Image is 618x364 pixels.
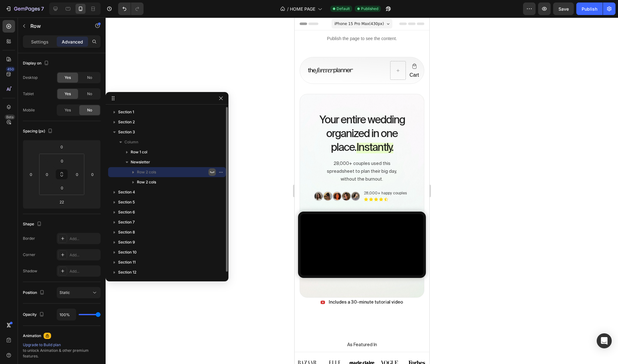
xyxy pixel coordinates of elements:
input: 0 [26,170,36,179]
div: Corner [23,252,35,258]
span: Section 3 [118,129,135,135]
div: Open Intercom Messenger [597,333,612,348]
div: Add... [70,269,99,274]
div: Shadow [23,268,37,274]
div: Opacity [23,310,45,319]
div: 450 [6,67,15,72]
span: / [287,6,289,12]
input: 0px [56,183,68,192]
span: Section 5 [118,199,135,205]
span: HOME PAGE [290,6,315,12]
span: Section 9 [118,239,135,245]
div: Animation [23,333,41,339]
span: Yes [65,91,71,97]
span: Published [361,6,378,12]
span: Default [337,6,350,12]
span: Section 12 [118,269,136,275]
span: Section 6 [118,209,135,215]
div: Undo/Redo [118,3,144,15]
span: Row 1 col [131,149,147,155]
button: 7 [3,3,47,15]
span: Newsletter [131,159,150,165]
div: to unlock Animation & other premium features. [23,342,101,359]
span: Section 4 [118,189,135,195]
input: Auto [57,309,76,320]
span: Section 10 [118,249,137,255]
span: Yes [65,107,71,113]
p: Settings [31,38,49,45]
div: Border [23,236,35,241]
div: Add... [70,236,99,242]
input: 0 [55,142,68,151]
p: 7 [41,5,44,13]
span: Section 2 [118,119,135,125]
button: Static [57,287,101,298]
img: gempages_574903326479483748-2f2d0eb2-c952-4776-b428-3af5716d7599.svg [82,341,107,350]
div: Beta [5,115,15,120]
input: 0px [72,170,82,179]
button: Save [553,3,574,15]
span: Static [60,290,70,295]
img: gempages_574903326479483748-67253461-c2de-418c-afa2-49f43a320a97.svg [110,341,135,350]
span: No [87,75,92,80]
p: Row [30,22,84,30]
span: Section 1 [118,109,134,115]
span: Yes [65,75,71,80]
div: Publish [582,6,597,12]
span: Section 11 [118,259,136,265]
div: Tablet [23,91,34,97]
div: Display on [23,59,50,68]
div: Desktop [23,75,38,80]
span: Section 7 [118,219,135,225]
span: Row 2 cols [137,179,156,185]
span: No [87,107,92,113]
iframe: Design area [295,18,429,364]
p: Advanced [62,38,83,45]
div: Shape [23,220,43,228]
div: Position [23,289,46,297]
input: 0px [56,156,68,166]
span: Section 8 [118,229,135,235]
span: Row 2 cols [137,169,156,175]
div: Spacing (px) [23,127,54,136]
span: Column [124,139,138,145]
input: 0 [88,170,97,179]
img: gempages_574903326479483748-4bb37910-e4e9-4fa9-ade6-67739cbb7fd0.svg [27,341,52,350]
input: 0px [42,170,52,179]
span: No [87,91,92,97]
div: Mobile [23,107,35,113]
img: gempages_574903326479483748-0a8b58f6-59b6-4cfb-9b3f-344a18661136.svg [55,341,80,350]
div: Upgrade to Build plan [23,342,101,348]
input: 22 [55,197,68,207]
span: Save [558,6,569,12]
button: Publish [576,3,603,15]
div: Add... [70,252,99,258]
